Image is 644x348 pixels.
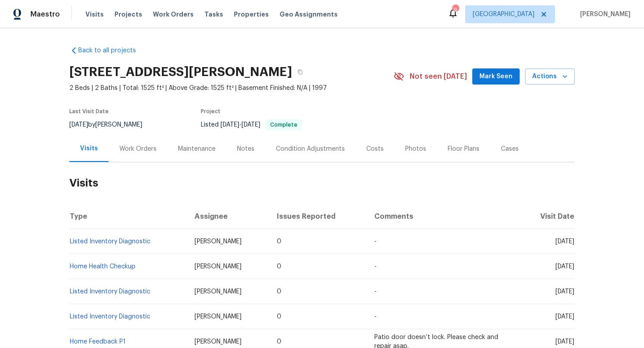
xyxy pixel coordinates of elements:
span: 2 Beds | 2 Baths | Total: 1525 ft² | Above Grade: 1525 ft² | Basement Finished: N/A | 1997 [69,84,394,93]
span: [DATE] [555,289,574,295]
a: Listed Inventory Diagnostic [70,238,150,245]
span: [DATE] [555,339,574,345]
span: Maestro [30,10,60,19]
th: Assignee [187,204,270,229]
span: [DATE] [241,122,260,128]
th: Visit Date [519,204,575,229]
span: 0 [277,339,281,345]
span: 0 [277,289,281,295]
div: by [PERSON_NAME] [69,119,153,130]
span: [DATE] [69,122,88,128]
span: [PERSON_NAME] [195,314,241,320]
th: Type [69,204,187,229]
span: Projects [114,10,142,19]
span: Properties [234,10,269,19]
span: Project [201,109,220,114]
a: Home Health Checkup [70,263,136,270]
div: 9 [452,5,458,14]
div: Condition Adjustments [276,144,345,153]
span: Actions [532,71,568,82]
span: Tasks [204,11,223,17]
span: [GEOGRAPHIC_DATA] [473,10,534,19]
span: - [220,122,260,128]
span: Visits [85,10,104,19]
span: 0 [277,263,281,270]
span: Complete [267,122,301,127]
span: [PERSON_NAME] [195,289,241,295]
span: [PERSON_NAME] [195,238,241,245]
span: Last Visit Date [69,109,109,114]
div: Costs [366,144,384,153]
div: Cases [501,144,519,153]
div: Photos [405,144,426,153]
button: Copy Address [292,64,308,80]
span: [PERSON_NAME] [195,263,241,270]
span: - [374,263,377,270]
span: - [374,238,377,245]
button: Actions [525,68,575,85]
div: Work Orders [119,144,157,153]
a: Back to all projects [69,46,155,55]
div: Maintenance [178,144,216,153]
span: [DATE] [555,238,574,245]
span: [PERSON_NAME] [195,339,241,345]
span: [PERSON_NAME] [576,10,631,19]
div: Notes [237,144,254,153]
button: Mark Seen [472,68,520,85]
span: [DATE] [555,263,574,270]
span: - [374,289,377,295]
span: [DATE] [220,122,239,128]
span: - [374,314,377,320]
th: Comments [367,204,519,229]
th: Issues Reported [270,204,368,229]
span: Work Orders [153,10,194,19]
h2: Visits [69,162,575,204]
span: Listed [201,122,302,128]
span: Not seen [DATE] [410,72,467,81]
span: [DATE] [555,314,574,320]
span: 0 [277,314,281,320]
a: Listed Inventory Diagnostic [70,289,150,295]
span: Mark Seen [479,71,513,82]
div: Visits [80,144,98,153]
h2: [STREET_ADDRESS][PERSON_NAME] [69,68,292,76]
a: Home Feedback P1 [70,339,126,345]
a: Listed Inventory Diagnostic [70,314,150,320]
div: Floor Plans [448,144,479,153]
span: 0 [277,238,281,245]
span: Geo Assignments [280,10,338,19]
